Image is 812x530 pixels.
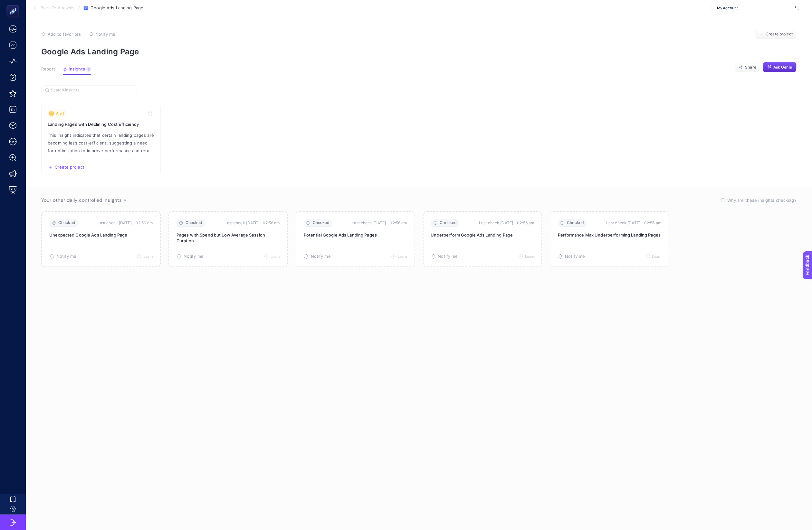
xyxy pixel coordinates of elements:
[440,220,457,225] span: Checked
[311,254,331,259] span: Notify me
[184,254,204,259] span: Notify me
[225,220,280,226] time: Last check [DATE]・02:56 am
[735,62,760,72] button: Share
[49,232,153,238] p: Unexpected Google Ads Landing Page
[565,254,585,259] span: Notify me
[56,111,64,116] span: Alert
[795,5,799,11] img: svg%3e
[717,5,792,11] span: My Account
[98,220,153,226] time: Last check [DATE]・02:56 am
[48,165,84,170] button: Create a new project based on this insight
[56,254,76,259] span: Notify me
[398,254,407,259] span: Learn
[48,32,81,37] span: Add to favorites
[558,254,585,259] button: Notify me
[479,220,534,226] time: Last check [DATE]・02:56 am
[49,254,76,259] button: Notify me
[41,103,161,176] a: View insight titled This insight indicates that certain landing pages are becoming less cost-effi...
[525,254,534,259] span: Learn
[652,254,662,259] span: Learn
[86,67,91,72] div: 6
[391,254,407,259] button: Learn
[763,62,797,72] button: Ask Genie
[41,67,55,72] span: Report
[186,220,203,225] span: Checked
[177,232,280,244] p: Pages with Spend but Low Average Session Duration
[313,220,330,225] span: Checked
[95,32,115,37] span: Notify me
[41,47,797,56] p: Google Ads Landing Page
[519,254,534,259] button: Learn
[567,220,584,225] span: Checked
[646,254,662,259] button: Learn
[89,32,115,37] button: Notify me
[41,32,81,37] button: Add to favorites
[48,121,154,127] h3: Insight title
[558,232,661,238] p: Performance Max Underperforming Landing Pages
[4,2,24,7] span: Feedback
[48,131,154,154] p: Insight description
[41,5,74,11] span: Back To Analysis
[745,65,756,70] span: Share
[69,67,85,72] span: Insights
[41,103,797,176] section: Insight Packages
[755,29,797,39] button: Create project
[41,197,122,203] span: Your other daily controlled insights
[143,254,153,259] span: Learn
[58,220,75,225] span: Checked
[727,197,797,203] span: Why are these insights checking?
[55,165,84,170] span: Create project
[91,5,143,11] span: Google Ads Landing Page
[78,5,80,10] span: /
[352,220,407,226] time: Last check [DATE]・02:56 am
[177,254,204,259] button: Notify me
[766,32,793,37] span: Create project
[147,109,154,117] button: Toggle favorite
[773,65,792,70] span: Ask Genie
[606,220,661,226] time: Last check [DATE]・02:56 am
[137,254,153,259] button: Learn
[304,254,331,259] button: Notify me
[304,232,407,238] p: Potential Google Ads Landing Pages
[431,254,458,259] button: Notify me
[438,254,458,259] span: Notify me
[41,211,797,267] section: Passive Insight Packages
[431,232,534,238] p: Underperform Google Ads Landing Page
[51,88,134,93] input: Search
[264,254,280,259] button: Learn
[271,254,280,259] span: Learn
